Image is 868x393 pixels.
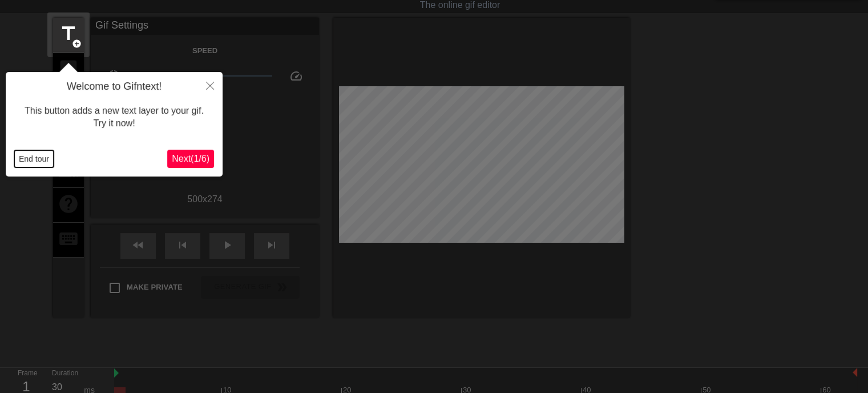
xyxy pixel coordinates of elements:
div: This button adds a new text layer to your gif. Try it now! [14,93,214,142]
h4: Welcome to Gifntext! [14,81,214,93]
button: End tour [14,150,54,167]
button: Next [167,150,214,168]
button: Close [197,72,223,98]
span: Next ( 1 / 6 ) [172,154,209,163]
